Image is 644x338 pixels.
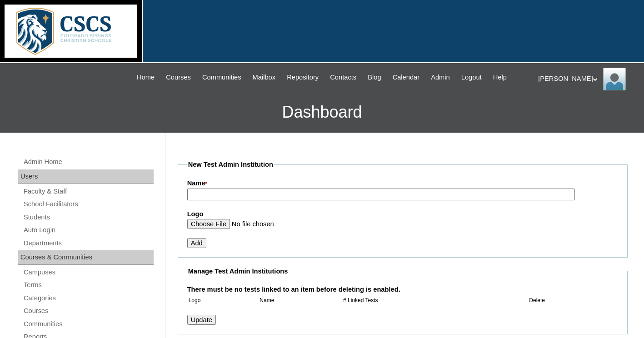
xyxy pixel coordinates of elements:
a: Calendar [388,72,424,83]
a: Mailbox [248,72,280,83]
legend: New Test Admin Institution [187,160,274,169]
th: # Linked Tests [342,295,528,306]
span: Repository [287,72,319,83]
span: Contacts [330,72,356,83]
th: Name [259,295,342,306]
a: Communities [23,318,154,330]
label: Name [187,179,618,189]
div: [PERSON_NAME] [538,68,635,90]
input: Add [187,238,206,248]
span: Logout [461,72,482,83]
a: Courses [161,72,195,83]
span: Blog [368,72,381,83]
a: Admin [426,72,454,83]
a: Campuses [23,267,154,278]
input: Update [187,315,216,325]
div: Users [18,169,154,184]
a: Students [23,212,154,223]
th: Delete [528,295,617,306]
span: Communities [202,72,241,83]
div: Courses & Communities [18,250,154,265]
a: Communities [198,72,246,83]
a: Home [132,72,159,83]
div: There must be no tests linked to an item before deleting is enabled. [187,285,618,294]
a: Terms [23,279,154,291]
a: Faculty & Staff [23,186,154,197]
a: Auto Login [23,224,154,236]
img: logo-white.png [5,5,137,58]
a: Help [489,72,511,83]
a: School Facilitators [23,199,154,210]
span: Courses [166,72,191,83]
a: Categories [23,293,154,304]
a: Logout [457,72,486,83]
span: Home [137,72,155,83]
img: Kathy Landers [603,68,626,90]
a: Courses [23,305,154,317]
a: Departments [23,238,154,249]
th: Logo [188,295,259,306]
span: Mailbox [253,72,276,83]
span: Admin [431,72,450,83]
legend: Manage Test Admin Institutions [187,267,289,276]
label: Logo [187,209,618,219]
a: Repository [282,72,323,83]
h3: Dashboard [5,92,639,133]
a: Admin Home [23,156,154,168]
span: Calendar [393,72,419,83]
a: Blog [363,72,385,83]
span: Help [493,72,507,83]
a: Contacts [325,72,361,83]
